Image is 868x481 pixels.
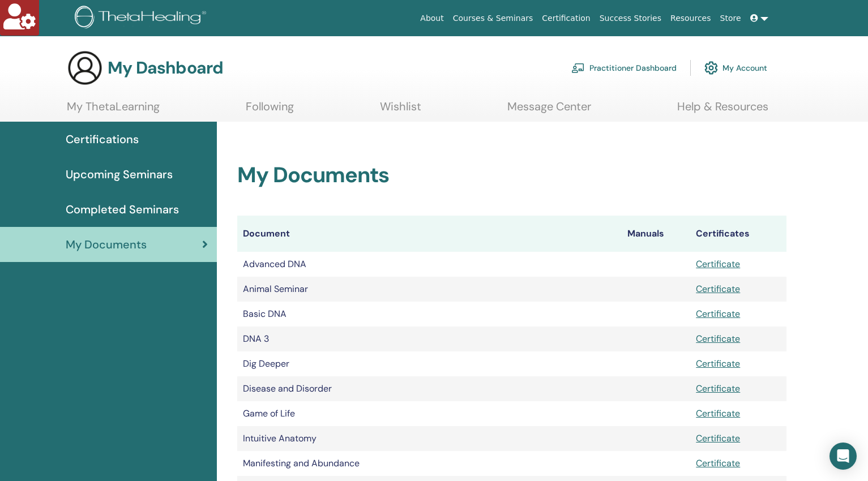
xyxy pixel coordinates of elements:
[690,216,786,252] th: Certificates
[416,8,448,29] a: About
[66,131,139,148] span: Certifications
[829,443,857,470] div: Open Intercom Messenger
[237,451,622,476] td: Manifesting and Abundance
[677,100,768,122] a: Help & Resources
[66,236,147,253] span: My Documents
[237,277,622,302] td: Animal Seminar
[237,302,622,327] td: Basic DNA
[716,8,746,29] a: Store
[537,8,595,29] a: Certification
[666,8,716,29] a: Resources
[237,216,622,252] th: Document
[237,252,622,277] td: Advanced DNA
[75,6,210,31] img: logo.png
[696,283,740,295] a: Certificate
[108,58,223,78] h3: My Dashboard
[696,308,740,320] a: Certificate
[595,8,666,29] a: Success Stories
[622,216,690,252] th: Manuals
[696,383,740,394] a: Certificate
[696,432,740,444] a: Certificate
[67,50,103,86] img: generic-user-icon.jpg
[66,166,173,183] span: Upcoming Seminars
[696,333,740,345] a: Certificate
[571,63,585,73] img: chalkboard-teacher.svg
[237,162,786,188] h2: My Documents
[696,457,740,469] a: Certificate
[571,55,677,80] a: Practitioner Dashboard
[448,8,538,29] a: Courses & Seminars
[237,376,622,401] td: Disease and Disorder
[237,401,622,426] td: Game of Life
[380,100,421,122] a: Wishlist
[704,58,718,78] img: cog.svg
[237,351,622,376] td: Dig Deeper
[67,100,160,122] a: My ThetaLearning
[704,55,767,80] a: My Account
[696,358,740,370] a: Certificate
[66,201,179,218] span: Completed Seminars
[246,100,294,122] a: Following
[237,426,622,451] td: Intuitive Anatomy
[507,100,591,122] a: Message Center
[696,407,740,419] a: Certificate
[237,327,622,351] td: DNA 3
[696,258,740,270] a: Certificate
